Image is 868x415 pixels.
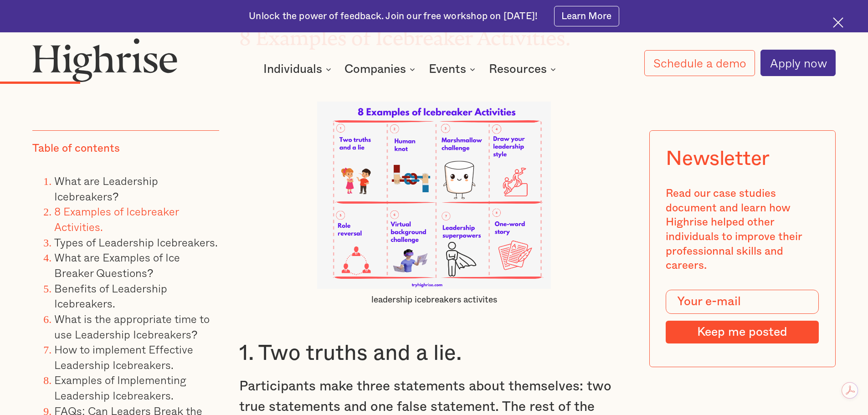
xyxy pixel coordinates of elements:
a: What are Examples of Ice Breaker Questions? [54,249,180,281]
a: What are Leadership Icebreakers? [54,172,158,205]
div: Resources [489,64,559,75]
div: Companies [344,64,406,75]
img: Highrise logo [32,38,177,82]
a: Schedule a demo [644,50,755,76]
a: Apply now [760,50,836,76]
a: Learn More [554,6,619,26]
div: Newsletter [666,147,770,170]
figcaption: leadership icebreakers activites [317,294,551,306]
a: Types of Leadership Icebreakers. [54,234,218,251]
div: Companies [344,64,418,75]
input: Keep me posted [666,321,819,343]
a: How to implement Effective Leadership Icebreakers. [54,341,193,373]
img: Cross icon [833,17,843,28]
div: Resources [489,64,547,75]
div: Unlock the power of feedback. Join our free workshop on [DATE]! [249,10,538,23]
input: Your e-mail [666,290,819,314]
img: leadership icebreakers activites [317,102,551,289]
form: Modal Form [666,290,819,343]
div: Individuals [263,64,334,75]
div: Read our case studies document and learn how Highrise helped other individuals to improve their p... [666,187,819,273]
a: What is the appropriate time to use Leadership Icebreakers? [54,310,210,343]
a: 8 Examples of Icebreaker Activities. [54,203,179,235]
h3: 1. Two truths and a lie. [239,340,629,367]
div: Events [429,64,466,75]
div: Table of contents [32,142,120,156]
a: Examples of Implementing Leadership Icebreakers. [54,371,186,404]
a: Benefits of Leadership Icebreakers. [54,280,167,312]
div: Individuals [263,64,322,75]
div: Events [429,64,478,75]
